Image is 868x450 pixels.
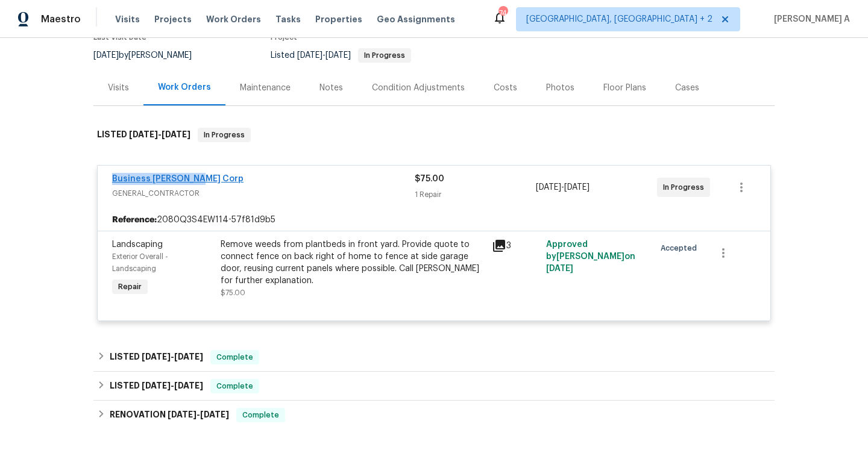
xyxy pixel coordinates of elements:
[494,82,517,94] div: Costs
[93,343,775,372] div: LISTED [DATE]-[DATE]Complete
[142,381,171,390] span: [DATE]
[174,352,203,361] span: [DATE]
[110,350,203,364] h6: LISTED
[275,15,301,23] span: Tasks
[372,82,465,94] div: Condition Adjustments
[142,381,203,390] span: -
[315,13,362,25] span: Properties
[93,372,775,401] div: LISTED [DATE]-[DATE]Complete
[129,130,158,139] span: [DATE]
[377,13,455,25] span: Geo Assignments
[174,381,203,390] span: [DATE]
[237,409,284,421] span: Complete
[97,128,190,142] h6: LISTED
[112,240,163,249] span: Landscaping
[415,175,444,183] span: $75.00
[663,181,709,193] span: In Progress
[498,7,507,19] div: 74
[212,351,258,363] span: Complete
[297,51,351,60] span: -
[221,289,245,296] span: $75.00
[112,175,244,183] a: Business [PERSON_NAME] Corp
[129,130,190,139] span: -
[661,242,702,254] span: Accepted
[168,410,229,419] span: -
[110,379,203,393] h6: LISTED
[221,239,485,287] div: Remove weeds from plantbeds in front yard. Provide quote to connect fence on back right of home t...
[536,181,590,193] span: -
[142,352,171,361] span: [DATE]
[113,281,146,293] span: Repair
[93,401,775,430] div: RENOVATION [DATE]-[DATE]Complete
[359,52,410,59] span: In Progress
[112,187,415,199] span: GENERAL_CONTRACTOR
[769,13,850,25] span: [PERSON_NAME] A
[325,51,351,60] span: [DATE]
[158,81,211,93] div: Work Orders
[297,51,322,60] span: [DATE]
[93,116,775,154] div: LISTED [DATE]-[DATE]In Progress
[564,183,590,192] span: [DATE]
[536,183,561,192] span: [DATE]
[546,240,635,273] span: Approved by [PERSON_NAME] on
[115,13,140,25] span: Visits
[142,352,203,361] span: -
[526,13,712,25] span: [GEOGRAPHIC_DATA], [GEOGRAPHIC_DATA] + 2
[108,82,129,94] div: Visits
[546,264,573,273] span: [DATE]
[415,189,536,201] div: 1 Repair
[603,82,646,94] div: Floor Plans
[492,239,539,253] div: 3
[675,82,699,94] div: Cases
[41,13,81,25] span: Maestro
[93,48,206,63] div: by [PERSON_NAME]
[110,408,229,422] h6: RENOVATION
[212,380,258,392] span: Complete
[240,82,291,94] div: Maintenance
[162,130,190,139] span: [DATE]
[546,82,574,94] div: Photos
[200,410,229,419] span: [DATE]
[93,51,119,60] span: [DATE]
[112,214,157,226] b: Reference:
[271,51,411,60] span: Listed
[168,410,197,419] span: [DATE]
[98,209,770,231] div: 2080Q3S4EW114-57f81d9b5
[206,13,261,25] span: Work Orders
[112,253,168,272] span: Exterior Overall - Landscaping
[199,129,250,141] span: In Progress
[319,82,343,94] div: Notes
[154,13,192,25] span: Projects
